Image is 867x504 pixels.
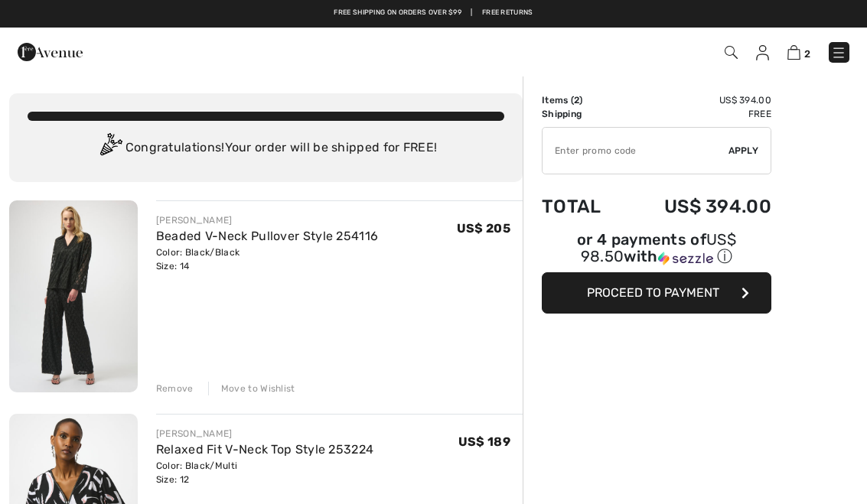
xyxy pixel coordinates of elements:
[18,37,83,67] img: 1ère Avenue
[457,221,510,236] span: US$ 205
[542,232,771,267] div: or 4 payments of with
[725,46,738,59] img: Search
[156,245,379,273] div: Color: Black/Black Size: 14
[334,8,461,18] a: Free shipping on orders over $99
[624,180,771,232] td: US$ 394.00
[156,442,374,457] a: Relaxed Fit V-Neck Top Style 253224
[804,48,810,60] span: 2
[787,43,810,61] a: 2
[581,230,736,265] span: US$ 98.50
[156,459,374,486] div: Color: Black/Multi Size: 12
[624,93,771,107] td: US$ 394.00
[156,382,194,395] div: Remove
[458,434,510,449] span: US$ 189
[831,45,846,60] img: Menu
[542,232,771,272] div: or 4 payments ofUS$ 98.50withSezzle Click to learn more about Sezzle
[471,8,472,18] span: |
[543,128,728,174] input: Promo code
[658,252,713,265] img: Sezzle
[756,45,769,60] img: My Info
[542,93,624,107] td: Items ( )
[482,8,533,18] a: Free Returns
[587,285,719,300] span: Proceed to Payment
[156,427,374,441] div: [PERSON_NAME]
[9,200,138,392] img: Beaded V-Neck Pullover Style 254116
[624,107,771,121] td: Free
[542,180,624,232] td: Total
[542,107,624,121] td: Shipping
[787,45,800,60] img: Shopping Bag
[28,133,504,164] div: Congratulations! Your order will be shipped for FREE!
[574,95,579,106] span: 2
[95,133,125,164] img: Congratulation2.svg
[208,382,295,395] div: Move to Wishlist
[18,44,83,58] a: 1ère Avenue
[156,213,379,227] div: [PERSON_NAME]
[728,144,759,158] span: Apply
[542,272,771,314] button: Proceed to Payment
[156,229,379,243] a: Beaded V-Neck Pullover Style 254116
